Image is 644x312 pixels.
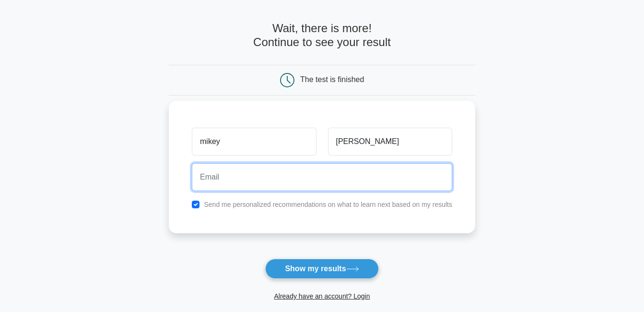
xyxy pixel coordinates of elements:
input: Last name [328,128,452,156]
div: The test is finished [300,75,364,84]
input: Email [192,163,452,191]
h4: Wait, there is more! Continue to see your result [169,22,475,49]
input: First name [192,128,316,156]
label: Send me personalized recommendations on what to learn next based on my results [204,201,452,208]
button: Show my results [265,259,378,279]
a: Already have an account? Login [274,292,370,300]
